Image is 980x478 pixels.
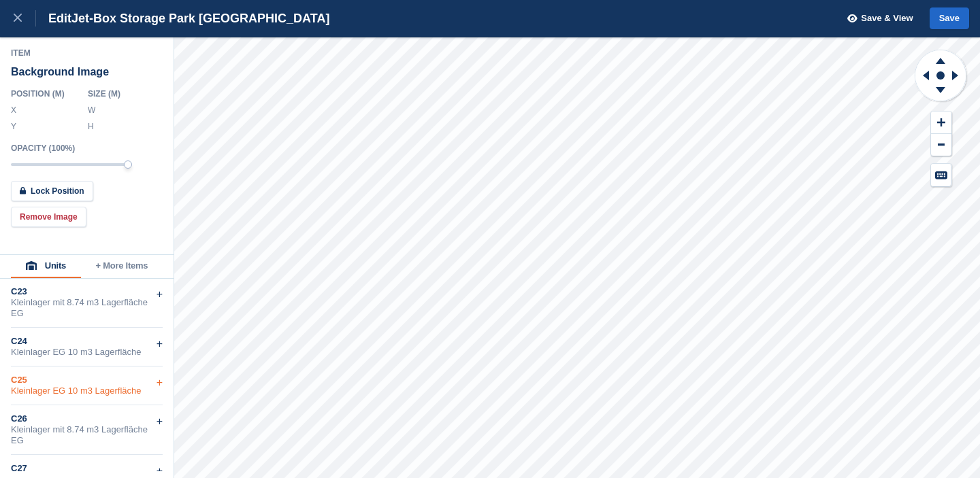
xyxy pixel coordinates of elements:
[11,328,163,366] div: C24Kleinlager EG 10 m3 Lagerfläche+
[157,336,163,352] div: +
[36,10,329,27] div: Edit Jet-Box Storage Park [GEOGRAPHIC_DATA]
[157,413,163,430] div: +
[11,336,163,347] div: C24
[11,463,163,474] div: C27
[88,105,95,116] label: W
[88,121,95,132] label: H
[840,7,913,30] button: Save & View
[88,88,148,99] div: Size ( M )
[157,286,163,303] div: +
[930,7,969,30] button: Save
[11,60,163,84] div: Background Image
[11,366,163,405] div: C25Kleinlager EG 10 m3 Lagerfläche+
[157,375,163,391] div: +
[11,286,163,297] div: C23
[11,207,86,227] button: Remove Image
[11,143,163,154] div: Opacity ( 100 %)
[81,255,163,278] button: + More Items
[931,134,951,156] button: Zoom Out
[11,105,18,116] label: X
[11,48,163,58] div: Item
[861,12,913,25] span: Save & View
[11,413,163,424] div: C26
[931,112,951,134] button: Zoom In
[11,88,77,99] div: Position ( M )
[11,424,163,446] div: Kleinlager mit 8.74 m3 Lagerfläche EG
[11,181,93,201] button: Lock Position
[931,164,951,186] button: Keyboard Shortcuts
[11,347,163,358] div: Kleinlager EG 10 m3 Lagerfläche
[11,278,163,328] div: C23Kleinlager mit 8.74 m3 Lagerfläche EG+
[11,375,163,386] div: C25
[11,297,163,319] div: Kleinlager mit 8.74 m3 Lagerfläche EG
[11,255,81,278] button: Units
[11,121,18,132] label: Y
[11,386,163,396] div: Kleinlager EG 10 m3 Lagerfläche
[11,405,163,455] div: C26Kleinlager mit 8.74 m3 Lagerfläche EG+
